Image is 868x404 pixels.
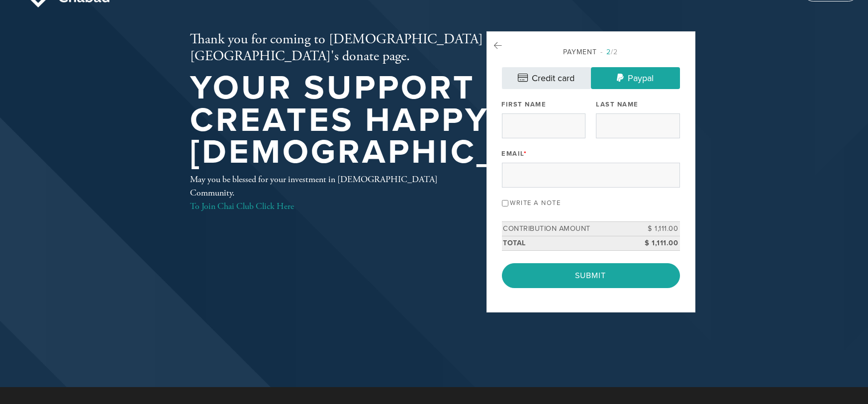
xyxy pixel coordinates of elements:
td: Total [502,236,635,250]
td: $ 1,111.00 [635,236,680,250]
h2: Thank you for coming to [DEMOGRAPHIC_DATA][GEOGRAPHIC_DATA]'s donate page. [191,31,617,65]
a: Credit card [502,67,591,89]
label: Email [502,149,527,158]
label: First Name [502,100,547,109]
span: 2 [607,48,611,56]
label: Last Name [596,100,639,109]
td: $ 1,111.00 [635,222,680,236]
label: Write a note [510,199,561,207]
td: Contribution Amount [502,222,635,236]
span: /2 [601,48,618,56]
a: To Join Chai Club Click Here [191,201,294,212]
a: Paypal [591,67,680,89]
span: This field is required. [524,150,527,158]
div: Payment [502,47,680,57]
h1: Your support creates happy [DEMOGRAPHIC_DATA]! [191,72,617,169]
div: May you be blessed for your investment in [DEMOGRAPHIC_DATA] Community. [191,173,454,213]
input: Submit [502,263,680,288]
